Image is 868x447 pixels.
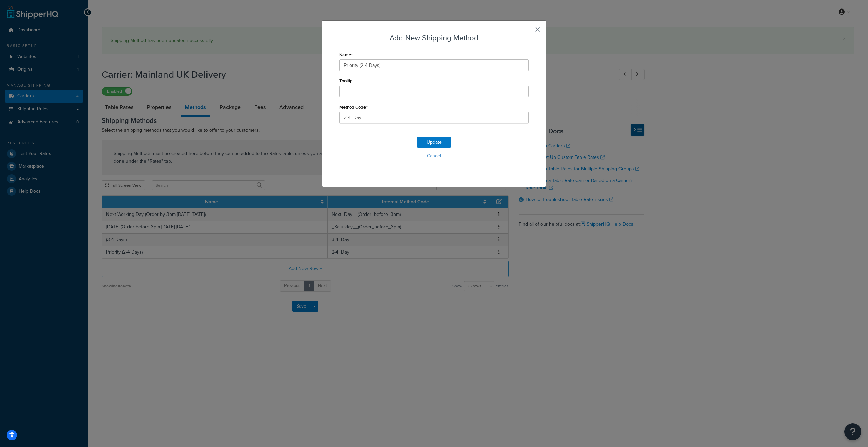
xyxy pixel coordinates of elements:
label: Method Code [339,105,368,110]
label: Name [339,52,353,58]
button: Cancel [339,151,529,161]
button: Update [417,137,451,148]
h3: Add New Shipping Method [339,33,529,43]
label: Tooltip [339,78,353,83]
